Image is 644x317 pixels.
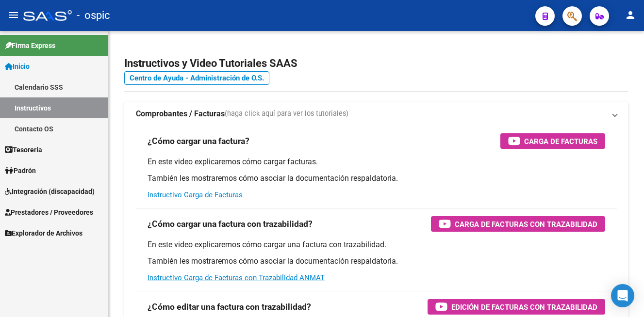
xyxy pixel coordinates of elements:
span: Carga de Facturas [524,135,597,147]
button: Carga de Facturas con Trazabilidad [431,216,605,232]
strong: Comprobantes / Facturas [136,109,225,119]
p: También les mostraremos cómo asociar la documentación respaldatoria. [148,173,605,184]
div: Open Intercom Messenger [611,284,634,307]
a: Instructivo Carga de Facturas [148,190,243,199]
span: Explorador de Archivos [5,228,83,238]
span: (haga click aquí para ver los tutoriales) [225,109,348,119]
h3: ¿Cómo cargar una factura con trazabilidad? [148,217,313,231]
span: Firma Express [5,40,55,51]
a: Instructivo Carga de Facturas con Trazabilidad ANMAT [148,273,325,282]
span: Padrón [5,165,36,176]
p: También les mostraremos cómo asociar la documentación respaldatoria. [148,256,605,267]
p: En este video explicaremos cómo cargar una factura con trazabilidad. [148,239,605,250]
mat-icon: person [625,9,636,21]
a: Centro de Ayuda - Administración de O.S. [124,71,269,85]
span: - ospic [77,5,110,26]
span: Edición de Facturas con Trazabilidad [451,301,597,313]
h2: Instructivos y Video Tutoriales SAAS [124,54,628,73]
button: Carga de Facturas [500,133,605,149]
span: Integración (discapacidad) [5,186,95,197]
span: Tesorería [5,144,42,155]
mat-expansion-panel-header: Comprobantes / Facturas(haga click aquí para ver los tutoriales) [124,102,628,126]
h3: ¿Cómo editar una factura con trazabilidad? [148,300,311,314]
h3: ¿Cómo cargar una factura? [148,134,249,148]
span: Inicio [5,61,30,72]
p: En este video explicaremos cómo cargar facturas. [148,157,605,167]
mat-icon: menu [8,9,19,21]
span: Carga de Facturas con Trazabilidad [455,218,597,230]
span: Prestadores / Proveedores [5,207,93,218]
button: Edición de Facturas con Trazabilidad [428,299,605,315]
